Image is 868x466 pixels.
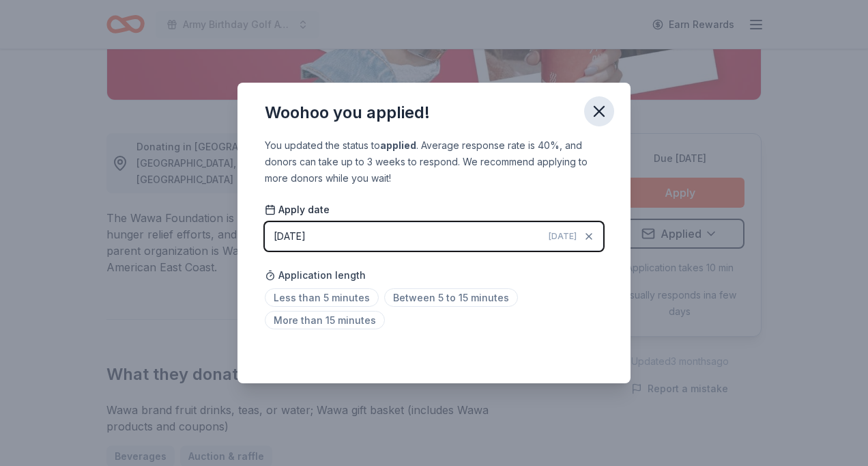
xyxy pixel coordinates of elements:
[265,222,603,251] button: [DATE][DATE]
[265,102,430,124] div: Woohoo you applied!
[265,288,379,307] span: Less than 5 minutes
[380,139,416,151] b: applied
[549,231,577,242] span: [DATE]
[384,288,518,307] span: Between 5 to 15 minutes
[274,228,306,245] div: [DATE]
[265,311,385,329] span: More than 15 minutes
[265,203,330,217] span: Apply date
[265,267,366,284] span: Application length
[265,137,603,187] div: You updated the status to . Average response rate is 40%, and donors can take up to 3 weeks to re...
